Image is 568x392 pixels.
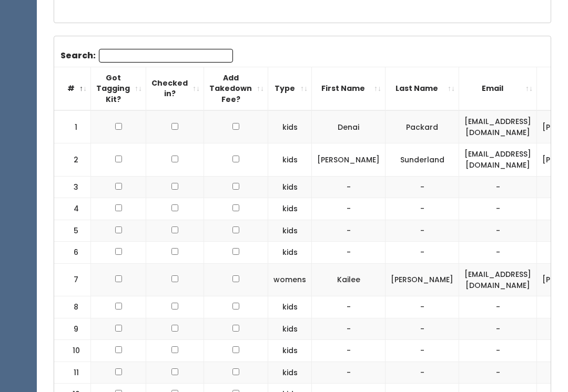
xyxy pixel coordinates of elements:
td: 11 [54,362,91,384]
td: - [386,198,459,220]
td: kids [268,143,312,176]
td: - [459,176,537,198]
td: 6 [54,242,91,264]
td: [PERSON_NAME] [386,263,459,296]
td: - [386,220,459,242]
td: - [312,296,386,318]
td: - [312,176,386,198]
td: - [459,198,537,220]
td: 5 [54,220,91,242]
td: - [312,220,386,242]
td: [EMAIL_ADDRESS][DOMAIN_NAME] [459,110,537,143]
td: kids [268,242,312,264]
td: 10 [54,340,91,362]
th: Type: activate to sort column ascending [268,67,312,110]
td: 9 [54,318,91,340]
td: - [386,242,459,264]
td: - [459,242,537,264]
td: - [312,340,386,362]
td: kids [268,362,312,384]
td: kids [268,220,312,242]
td: - [386,318,459,340]
td: - [459,340,537,362]
td: 7 [54,263,91,296]
th: Last Name: activate to sort column ascending [386,67,459,110]
input: Search: [99,49,233,63]
td: 8 [54,296,91,318]
label: Search: [60,49,233,63]
td: 3 [54,176,91,198]
td: Kailee [312,263,386,296]
th: Add Takedown Fee?: activate to sort column ascending [204,67,268,110]
td: - [459,220,537,242]
th: Checked in?: activate to sort column ascending [146,67,204,110]
td: kids [268,318,312,340]
td: Packard [386,110,459,143]
td: 4 [54,198,91,220]
td: - [312,318,386,340]
td: [PERSON_NAME] [312,143,386,176]
td: [EMAIL_ADDRESS][DOMAIN_NAME] [459,263,537,296]
td: - [312,362,386,384]
td: - [459,318,537,340]
td: Sunderland [386,143,459,176]
td: - [312,198,386,220]
td: kids [268,296,312,318]
td: [EMAIL_ADDRESS][DOMAIN_NAME] [459,143,537,176]
td: kids [268,198,312,220]
td: - [386,362,459,384]
td: kids [268,340,312,362]
td: - [386,340,459,362]
td: womens [268,263,312,296]
td: 1 [54,110,91,143]
th: First Name: activate to sort column ascending [312,67,386,110]
th: Email: activate to sort column ascending [459,67,537,110]
td: kids [268,110,312,143]
td: kids [268,176,312,198]
td: - [459,362,537,384]
th: #: activate to sort column descending [54,67,91,110]
td: 2 [54,143,91,176]
td: - [386,296,459,318]
td: Denai [312,110,386,143]
td: - [459,296,537,318]
td: - [386,176,459,198]
th: Got Tagging Kit?: activate to sort column ascending [91,67,146,110]
td: - [312,242,386,264]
